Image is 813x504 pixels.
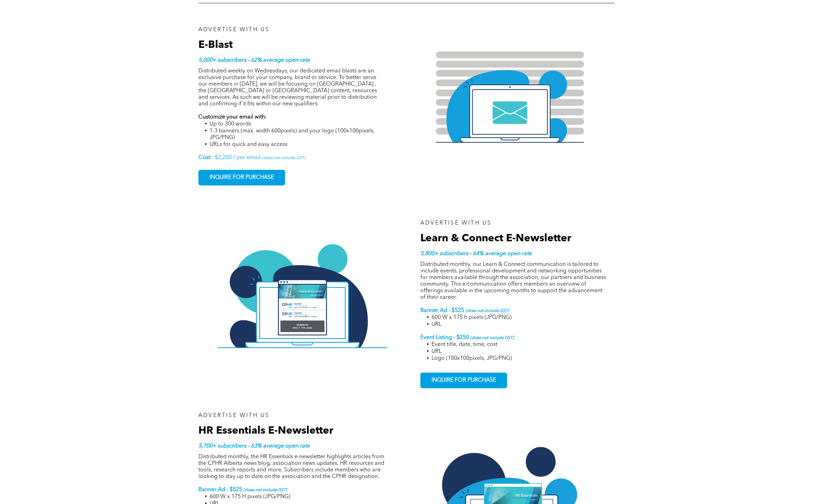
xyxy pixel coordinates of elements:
a: INQUIRE FOR PURCHASE [198,170,285,185]
span: Distributed weekly on Wednesdays, our dedicated email blasts are an exclusive purchase for your c... [198,68,377,107]
strong: Event Listing - $250 [420,335,469,340]
span: ADVERTISE WITH US [198,413,269,418]
span: HR Essentials E-Newsletter [198,426,333,436]
span: E-Blast [198,40,233,50]
span: Event title, date, time, cost [431,342,497,347]
span: URL [431,349,442,354]
span: URL [431,322,442,327]
span: Learn & Connect E-Newsletter [420,233,571,244]
strong: 5,700+ subscribers - 63% average open rate [198,443,310,449]
span: ADVERTISE WITH US [198,27,269,33]
span: INQUIRE FOR PURCHASE [207,171,276,184]
strong: (does not include GST) [470,336,514,340]
strong: (does not include GST) [243,488,287,492]
strong: Banner Ad - $525 [198,487,242,493]
strong: Customize your email with: [198,114,267,120]
strong: 5,000+ subscribers - 62% average open rate [198,58,310,63]
span: Distributed monthly, the HR Essentials e-newsletter highlights articles from the CPHR Alberta new... [198,454,384,479]
span: INQUIRE FOR PURCHASE [429,374,498,387]
a: INQUIRE FOR PURCHASE [420,373,507,388]
span: 600 W x 175 H pixels (JPG/PNG) [209,494,290,499]
span: 1-3 banners (max. width 600pixels) and your logo (100x100pixels, JPG/PNG) [209,128,375,140]
strong: Banner Ad - $525 [420,308,464,313]
span: (does not include GST) [262,156,306,160]
strong: Cost: [198,155,212,160]
span: Up to 300 words [209,121,251,127]
strong: 5,800+ subscribers - 64% average open rate [420,251,532,257]
span: Logo (100x100pixels, JPG/PNG) [431,356,512,361]
strong: (does not include GST) [465,309,509,313]
span: URLs for quick and easy access [209,142,288,147]
span: Distributed monthly, our Learn & Connect communication is tailored to include events, professiona... [420,262,606,300]
span: 600 W x 175 h pixels (JPG/PNG) [431,315,512,320]
span: ADVERTISE WITH US [420,220,491,226]
span: $2,200 / per email [215,155,260,160]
